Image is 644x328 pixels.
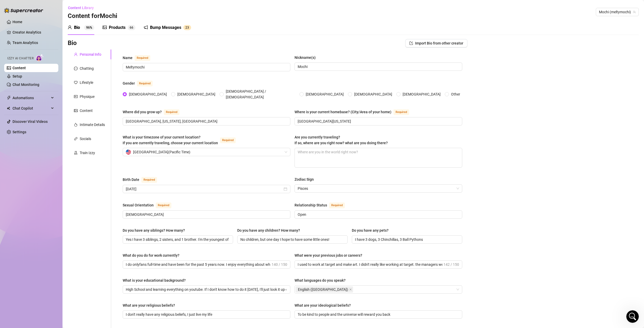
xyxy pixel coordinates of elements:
[74,24,80,31] div: Bio
[187,26,189,29] span: 3
[123,228,189,233] label: Do you have any siblings? How many?
[123,253,183,258] label: What do you do for work currently?
[126,212,286,217] input: Sexual Orientation
[12,130,26,134] a: Settings
[156,203,171,208] span: Required
[4,8,43,13] img: logo-BBDzfeDw.svg
[126,149,131,155] img: us
[295,302,351,308] div: What are your ideological beliefs?
[123,80,135,86] div: Gender
[295,135,388,145] span: Are you currently traveling? If so, where are you right now? what are you doing there?
[329,203,345,208] span: Required
[68,25,72,29] span: user
[74,53,78,56] span: user
[68,6,94,10] span: Content Library
[224,89,297,100] span: [DEMOGRAPHIC_DATA] / [DEMOGRAPHIC_DATA]
[295,253,366,258] label: What were your previous jobs or careers?
[295,277,349,283] label: What languages do you speak?
[12,104,49,112] span: Chat Copilot
[80,66,94,71] div: Chatting
[123,202,177,208] label: Sexual Orientation
[80,122,105,128] div: Intimate Details
[68,4,98,12] button: Content Library
[304,91,346,97] span: [DEMOGRAPHIC_DATA]
[80,108,93,113] div: Content
[123,109,162,115] div: Where did you grow up?
[74,123,78,127] span: fire
[123,109,185,115] label: Where did you grow up?
[295,302,354,308] label: What are your ideological beliefs?
[237,228,300,233] div: Do you have any children? How many?
[295,202,327,208] div: Relationship Status
[352,228,389,233] div: Do you have any pets?
[123,277,186,283] div: What is your educational background?
[80,136,91,142] div: Socials
[123,176,163,183] label: Birth Date
[80,80,93,85] div: Lifestyle
[295,253,362,258] div: What were your previous jobs or careers?
[80,94,95,99] div: Physique
[12,119,48,124] a: Discover Viral Videos
[220,137,236,143] span: Required
[443,262,459,267] span: 142 / 150
[12,74,22,78] a: Setup
[298,212,458,217] input: Relationship Status
[126,287,286,292] input: What is your educational background?
[123,135,218,145] span: What is your timezone of your current location? If you are currently traveling, choose your curre...
[141,177,157,183] span: Required
[12,83,39,87] a: Chat Monitoring
[272,262,287,267] span: 140 / 150
[130,26,132,29] span: 6
[183,25,191,30] sup: 23
[126,186,283,192] input: Birth Date
[298,287,348,292] span: English ([GEOGRAPHIC_DATA])
[295,176,314,182] div: Zodiac Sign
[295,277,346,283] div: What languages do you speak?
[36,54,44,61] img: AI Chatter
[150,24,181,31] div: Bump Messages
[123,253,179,258] div: What do you do for work currently?
[74,81,78,84] span: heart
[626,310,639,323] iframe: Intercom live chat
[126,64,286,70] input: Name
[137,81,153,86] span: Required
[298,64,458,70] input: Nickname(s)
[123,277,189,283] label: What is your educational background?
[74,151,78,155] span: experiment
[123,302,175,308] div: What are your religious beliefs?
[298,262,442,267] input: What were your previous jobs or careers?
[295,55,316,60] div: Nickname(s)
[123,55,156,61] label: Name
[123,80,158,86] label: Gender
[405,39,467,47] button: Import Bio from other creator
[133,148,190,156] span: [GEOGRAPHIC_DATA] ( Pacific Time )
[12,94,49,102] span: Automations
[295,55,319,60] label: Nickname(s)
[84,25,94,30] sup: 96%
[296,286,353,293] span: English (US)
[126,118,286,124] input: Where did you grow up?
[12,41,38,45] a: Team Analytics
[355,237,458,242] input: Do you have any pets?
[7,96,11,100] span: thunderbolt
[185,26,187,29] span: 2
[123,302,179,308] label: What are your religious beliefs?
[415,41,463,45] span: Import Bio from other creator
[354,286,355,293] input: What languages do you speak?
[12,66,26,70] a: Content
[7,56,34,61] span: Izzy AI Chatter
[126,237,229,242] input: Do you have any siblings? How many?
[123,228,185,233] div: Do you have any siblings? How many?
[237,228,304,233] label: Do you have any children? How many?
[349,288,352,291] span: close
[298,312,458,317] input: What are your ideological beliefs?
[103,25,107,29] span: picture
[12,20,22,24] a: Home
[352,91,394,97] span: [DEMOGRAPHIC_DATA]
[74,95,78,98] span: idcard
[295,202,351,208] label: Relationship Status
[240,237,343,242] input: Do you have any children? How many?
[401,91,443,97] span: [DEMOGRAPHIC_DATA]
[12,28,54,36] a: Creator Analytics
[135,55,150,61] span: Required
